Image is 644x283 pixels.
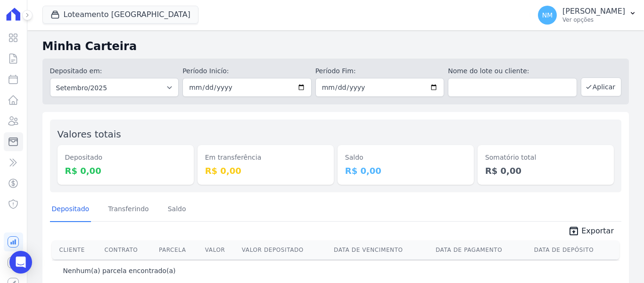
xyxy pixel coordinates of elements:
dt: Depositado [65,153,186,163]
span: NM [542,12,553,18]
a: unarchive Exportar [561,225,621,239]
th: Valor Depositado [238,240,330,259]
dt: Saldo [345,153,466,163]
label: Depositado em: [50,67,102,75]
dt: Somatório total [485,153,606,163]
dd: R$ 0,00 [345,164,466,177]
th: Data de Depósito [530,240,619,259]
a: Depositado [50,197,91,222]
dt: Em transferência [205,153,326,163]
label: Nome do lote ou cliente: [448,66,577,76]
a: Saldo [166,197,188,222]
h2: Minha Carteira [42,38,629,55]
i: unarchive [568,225,579,237]
th: Cliente [52,240,101,259]
p: Nenhum(a) parcela encontrado(a) [63,266,176,275]
th: Contrato [101,240,155,259]
button: Aplicar [581,77,621,96]
span: Exportar [581,225,614,237]
label: Período Fim: [315,66,445,76]
th: Valor [201,240,238,259]
dd: R$ 0,00 [205,164,326,177]
p: [PERSON_NAME] [562,7,625,16]
label: Período Inicío: [182,66,312,76]
th: Data de Pagamento [432,240,530,259]
dd: R$ 0,00 [65,164,186,177]
div: Open Intercom Messenger [9,251,32,274]
button: Loteamento [GEOGRAPHIC_DATA] [42,6,198,24]
label: Valores totais [58,129,121,140]
dd: R$ 0,00 [485,164,606,177]
button: NM [PERSON_NAME] Ver opções [530,2,644,28]
a: Transferindo [106,197,151,222]
th: Parcela [155,240,201,259]
th: Data de Vencimento [330,240,432,259]
p: Ver opções [562,16,625,24]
